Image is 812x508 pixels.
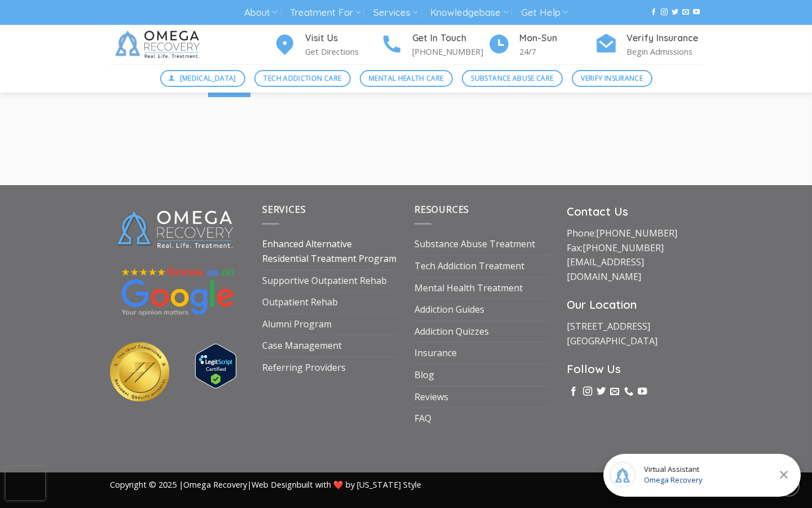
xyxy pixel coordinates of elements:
[597,387,606,397] a: Follow on Twitter
[414,234,535,255] a: Substance Abuse Treatment
[262,335,342,357] a: Case Management
[638,387,647,397] a: Follow on YouTube
[262,292,338,313] a: Outpatient Rehab
[693,8,700,16] a: Follow on YouTube
[521,2,568,23] a: Get Help
[414,408,431,430] a: FAQ
[414,278,523,299] a: Mental Health Treatment
[251,479,297,490] a: Web Design
[567,320,657,347] a: [STREET_ADDRESS][GEOGRAPHIC_DATA]
[414,365,434,386] a: Blog
[567,256,644,283] a: [EMAIL_ADDRESS][DOMAIN_NAME]
[195,344,236,388] img: Verify Approval for www.omegarecovery.org
[305,31,381,46] h4: Visit Us
[682,8,689,16] a: Send us an email
[369,73,443,84] span: Mental Health Care
[414,256,524,277] a: Tech Addiction Treatment
[595,31,702,59] a: Verify Insurance Begin Admissions
[567,226,702,284] p: Phone: Fax:
[519,45,595,58] p: 24/7
[462,70,563,87] a: Substance Abuse Care
[110,25,209,64] img: Omega Recovery
[110,479,421,490] span: Copyright © 2025 | | built with ❤️ by [US_STATE] Style
[430,2,508,23] a: Knowledgebase
[471,73,553,84] span: Substance Abuse Care
[381,31,488,59] a: Get In Touch [PHONE_NUMBER]
[569,387,578,397] a: Follow on Facebook
[160,70,246,87] a: [MEDICAL_DATA]
[262,203,306,216] span: Services
[290,2,360,23] a: Treatment For
[183,479,247,490] a: Omega Recovery
[360,70,453,87] a: Mental Health Care
[572,70,652,87] a: Verify Insurance
[583,387,592,397] a: Follow on Instagram
[412,31,488,46] h4: Get In Touch
[414,321,489,343] a: Addiction Quizzes
[180,73,236,84] span: [MEDICAL_DATA]
[672,8,678,16] a: Follow on Twitter
[661,8,668,16] a: Follow on Instagram
[581,73,643,84] span: Verify Insurance
[414,203,469,216] span: Resources
[610,387,619,397] a: Send us an email
[6,466,45,500] iframe: reCAPTCHA
[305,45,381,58] p: Get Directions
[273,31,381,59] a: Visit Us Get Directions
[262,270,387,292] a: Supportive Outpatient Rehab
[414,387,448,408] a: Reviews
[254,70,351,87] a: Tech Addiction Care
[596,227,677,239] a: [PHONE_NUMBER]
[650,8,657,16] a: Follow on Facebook
[624,387,633,397] a: Call us
[567,296,702,314] h3: Our Location
[412,45,488,58] p: [PHONE_NUMBER]
[519,31,595,46] h4: Mon-Sun
[414,343,457,364] a: Insurance
[626,31,702,46] h4: Verify Insurance
[262,357,346,379] a: Referring Providers
[262,234,398,269] a: Enhanced Alternative Residential Treatment Program
[244,2,277,23] a: About
[373,2,418,23] a: Services
[626,45,702,58] p: Begin Admissions
[567,360,702,378] h3: Follow Us
[582,242,664,254] a: [PHONE_NUMBER]
[262,314,332,335] a: Alumni Program
[195,359,236,371] a: Verify LegitScript Approval for www.omegarecovery.org
[263,73,341,84] span: Tech Addiction Care
[567,204,628,218] strong: Contact Us
[414,299,484,321] a: Addiction Guides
